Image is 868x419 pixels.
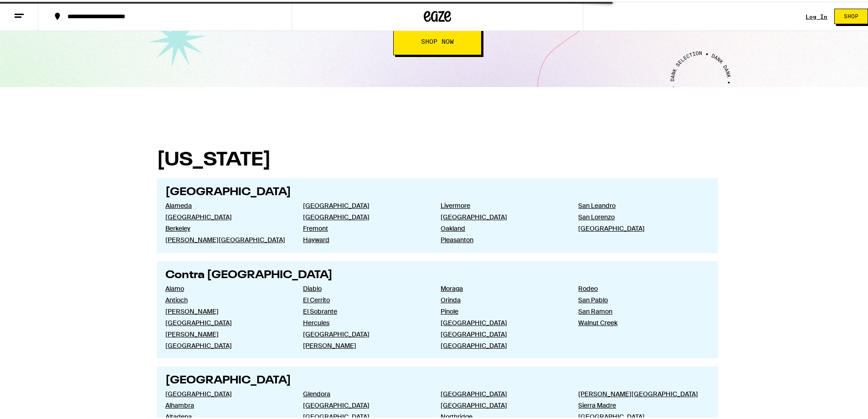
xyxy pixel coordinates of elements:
a: San Leandro [578,200,701,208]
a: Hercules [303,317,426,325]
a: Orinda [441,294,564,302]
button: Shop [834,7,868,22]
a: Livermore [441,200,564,208]
a: [GEOGRAPHIC_DATA] [165,340,288,348]
a: Altadena [165,411,288,419]
span: Hi. Need any help? [5,6,66,14]
a: [GEOGRAPHIC_DATA] [165,317,288,325]
a: [GEOGRAPHIC_DATA] [303,399,426,408]
a: [GEOGRAPHIC_DATA] [441,388,564,396]
a: Pleasanton [441,234,564,242]
a: Log In [806,12,827,18]
a: [GEOGRAPHIC_DATA] [441,340,564,348]
a: Berkeley [165,222,288,231]
a: Rodeo [578,283,701,291]
a: San Lorenzo [578,211,701,219]
a: [GEOGRAPHIC_DATA] [303,211,426,219]
a: El Cerrito [303,294,426,302]
button: Shop Now [393,26,482,53]
a: Fremont [303,222,426,231]
a: [GEOGRAPHIC_DATA] [578,222,701,231]
a: Walnut Creek [578,317,701,325]
a: Alhambra [165,399,288,408]
a: [GEOGRAPHIC_DATA] [441,328,564,336]
a: San Pablo [578,294,701,302]
a: Alamo [165,283,288,291]
a: Pinole [441,305,564,314]
a: [GEOGRAPHIC_DATA] [578,411,701,419]
a: [PERSON_NAME] [165,328,288,336]
a: [GEOGRAPHIC_DATA] [303,200,426,208]
h2: [GEOGRAPHIC_DATA] [165,185,710,196]
a: [PERSON_NAME] [303,340,426,348]
a: [GEOGRAPHIC_DATA] [165,388,288,396]
a: Oakland [441,222,564,231]
a: [GEOGRAPHIC_DATA] [441,211,564,219]
a: [PERSON_NAME][GEOGRAPHIC_DATA] [165,234,288,242]
h1: [US_STATE] [157,149,718,168]
a: [GEOGRAPHIC_DATA] [441,317,564,325]
a: Diablo [303,283,426,291]
a: [GEOGRAPHIC_DATA] [303,411,426,419]
a: El Sobrante [303,305,426,314]
a: [GEOGRAPHIC_DATA] [165,211,288,219]
a: Alameda [165,200,288,208]
span: Shop [844,12,858,17]
h2: [GEOGRAPHIC_DATA] [165,373,710,384]
a: Northridge [441,411,564,419]
a: [PERSON_NAME][GEOGRAPHIC_DATA] [578,388,701,396]
a: [GEOGRAPHIC_DATA] [303,328,426,336]
a: Sierra Madre [578,399,701,408]
a: Moraga [441,283,564,291]
span: Shop Now [421,36,454,43]
a: [PERSON_NAME] [165,305,288,314]
a: [GEOGRAPHIC_DATA] [441,399,564,408]
h2: Contra [GEOGRAPHIC_DATA] [165,268,710,279]
a: Hayward [303,234,426,242]
a: San Ramon [578,305,701,314]
a: Antioch [165,294,288,302]
a: Glendora [303,388,426,396]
